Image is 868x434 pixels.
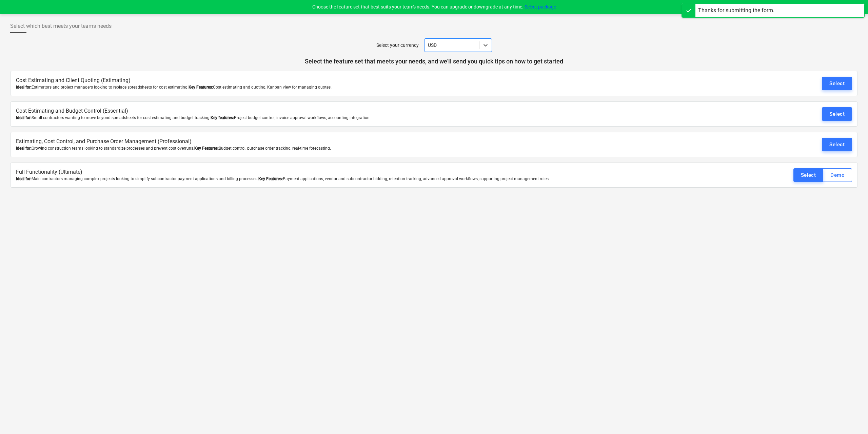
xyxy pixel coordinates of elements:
[16,85,32,90] b: Ideal for:
[312,3,556,11] p: Choose the feature set that best suits your team's needs. You can upgrade or downgrade at any time.
[16,146,713,151] div: Growing construction teams looking to standardize processes and prevent cost overruns. Budget con...
[829,110,845,118] div: Select
[822,138,852,151] button: Select
[211,115,234,120] b: Key features:
[822,107,852,121] button: Select
[525,3,556,11] button: Select package
[258,176,283,181] b: Key Features:
[830,171,845,180] div: Demo
[16,138,713,146] p: Estimating, Cost Control, and Purchase Order Management (Professional)
[822,77,852,90] button: Select
[834,401,868,434] iframe: Chat Widget
[16,176,713,182] div: Main contractors managing complex projects looking to simplify subcontractor payment applications...
[829,140,845,149] div: Select
[194,146,219,151] b: Key Features:
[16,115,32,120] b: Ideal for:
[829,79,845,88] div: Select
[376,42,419,49] p: Select your currency
[823,168,852,182] button: Demo
[801,171,816,180] div: Select
[16,168,713,176] p: Full Functionality (Ultimate)
[16,77,713,84] p: Cost Estimating and Client Quoting (Estimating)
[16,115,713,121] div: Small contractors wanting to move beyond spreadsheets for cost estimating and budget tracking. Pr...
[189,85,213,90] b: Key Features:
[16,84,713,90] div: Estimators and project managers looking to replace spreadsheets for cost estimating. Cost estimat...
[834,401,868,434] div: Vestlusvidin
[10,22,112,30] span: Select which best meets your teams needs
[698,6,774,15] div: Thanks for submitting the form.
[10,57,858,65] p: Select the feature set that meets your needs, and we'll send you quick tips on how to get started
[793,168,824,182] button: Select
[16,146,32,151] b: Ideal for:
[16,107,713,115] p: Cost Estimating and Budget Control (Essential)
[16,176,32,181] b: Ideal for:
